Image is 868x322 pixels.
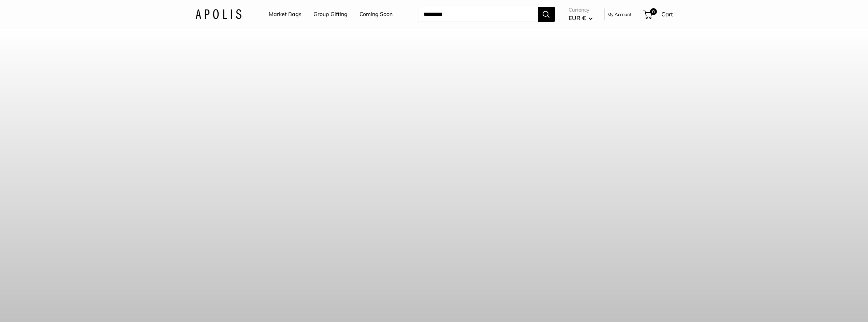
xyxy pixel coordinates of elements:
span: EUR € [569,14,586,21]
a: 0 Cart [644,9,673,20]
input: Search... [418,7,538,22]
span: 0 [650,8,657,15]
span: Cart [661,11,673,18]
img: Apolis [195,9,241,19]
a: My Account [607,10,632,18]
a: Coming Soon [359,9,393,19]
button: Search [538,7,555,22]
a: Group Gifting [313,9,348,19]
a: Market Bags [269,9,301,19]
span: Currency [569,5,593,15]
button: EUR € [569,13,593,24]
